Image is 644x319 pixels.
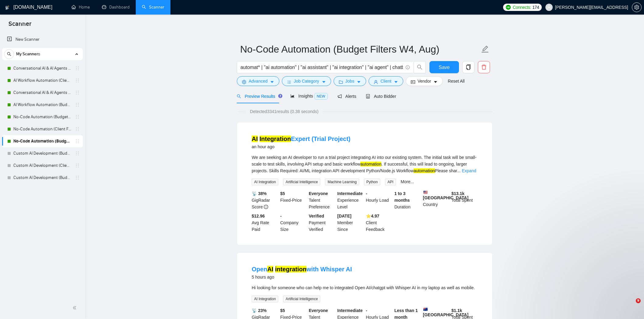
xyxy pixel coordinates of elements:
[322,80,326,84] span: caret-down
[462,168,476,173] a: Expand
[394,191,410,203] b: 1 to 3 months
[632,2,642,12] button: setting
[478,61,490,73] button: delete
[338,94,356,99] span: Alerts
[309,308,328,313] b: Everyone
[250,213,279,233] div: Avg Rate Paid
[5,3,9,12] img: logo
[365,190,393,210] div: Hourly Load
[457,168,461,173] span: ...
[260,135,291,142] mark: Integration
[246,108,323,115] span: Detected 3341 results (0.38 seconds)
[13,99,71,111] a: AI Workflow Automation (Budget Filters)
[275,266,306,273] mark: integration
[532,4,539,11] span: 174
[380,78,391,84] span: Client
[142,5,164,10] a: searchScanner
[439,63,450,71] span: Save
[240,42,480,57] input: Scanner name...
[411,80,415,84] span: idcard
[406,76,443,86] button: idcardVendorcaret-down
[287,80,291,84] span: bars
[506,5,511,10] img: upwork-logo.png
[2,48,83,184] li: My Scanners
[369,76,403,86] button: userClientcaret-down
[632,5,642,10] a: setting
[252,135,258,142] mark: AI
[308,213,336,233] div: Payment Verified
[366,308,367,313] b: -
[451,308,462,313] b: $ 1.1k
[237,94,241,98] span: search
[282,76,331,86] button: barsJob Categorycaret-down
[13,172,71,184] a: Custom AI Development (Budget Filters)
[423,307,469,317] b: [GEOGRAPHIC_DATA]
[237,76,279,86] button: settingAdvancedcaret-down
[75,66,80,71] span: holder
[280,308,285,313] b: $ 5
[252,296,278,302] span: AI Integration
[250,190,279,210] div: GigRadar Score
[345,78,355,84] span: Jobs
[337,308,362,313] b: Intermediate
[283,179,320,185] span: Artificial Intelligence
[264,205,268,209] span: info-circle
[13,135,71,147] a: No-Code Automation (Budget Filters W4, Aug)
[632,5,641,10] span: setting
[252,191,267,196] b: 📡 38%
[13,62,71,74] a: Conversational AI & AI Agents (Client Filters)
[339,80,343,84] span: folder
[16,48,40,60] span: My Scanners
[374,80,378,84] span: user
[309,214,324,218] b: Verified
[72,305,79,311] span: double-left
[279,190,308,210] div: Fixed-Price
[280,191,285,196] b: $ 5
[337,191,362,196] b: Intermediate
[13,159,71,172] a: Custom AI Development (Client Filters)
[357,80,361,84] span: caret-down
[366,191,367,196] b: -
[623,298,638,313] iframe: Intercom live chat
[75,139,80,144] span: holder
[75,151,80,156] span: holder
[418,78,431,84] span: Vendor
[336,190,365,210] div: Experience Level
[451,191,464,196] b: $ 13.1k
[406,65,410,69] span: info-circle
[7,33,78,46] a: New Scanner
[252,214,265,218] b: $12.96
[242,80,246,84] span: setting
[75,102,80,107] span: holder
[309,191,328,196] b: Everyone
[433,80,438,84] span: caret-down
[290,94,295,98] span: area-chart
[75,90,80,95] span: holder
[75,163,80,168] span: holder
[13,123,71,135] a: No-Code Automation (Client Filters)
[365,213,393,233] div: Client Feedback
[4,49,14,59] button: search
[481,45,489,53] span: edit
[13,74,71,87] a: AI Workflow Automation (Client Filters)
[414,61,426,73] button: search
[308,190,336,210] div: Talent Preference
[414,64,425,70] span: search
[334,76,366,86] button: folderJobscaret-down
[13,147,71,159] a: Custom AI Development (Budget Filter)
[314,93,328,100] span: NEW
[75,115,80,119] span: holder
[252,179,278,185] span: AI Integration
[423,307,428,311] img: 🇦🇺
[240,63,403,71] input: Search Freelance Jobs...
[5,52,14,56] span: search
[450,190,479,210] div: Total Spent
[448,78,464,84] a: Reset All
[360,162,381,166] mark: automation
[338,94,342,98] span: notification
[252,135,351,142] a: AI IntegrationExpert (Trial Project)
[325,179,359,185] span: Machine Learning
[237,94,281,99] span: Preview Results
[75,78,80,83] span: holder
[13,87,71,99] a: Conversational AI & AI Agents (Budget Filters)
